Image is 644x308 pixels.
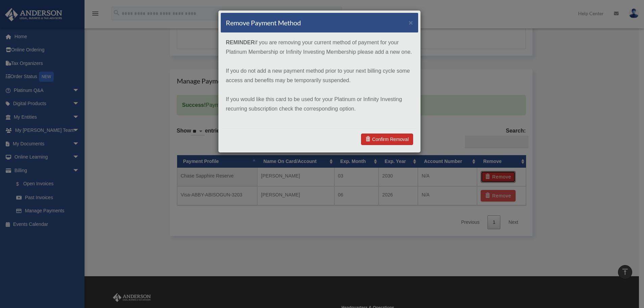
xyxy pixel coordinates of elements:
strong: REMINDER [226,40,255,45]
p: If you would like this card to be used for your Platinum or Infinity Investing recurring subscrip... [226,95,413,114]
p: If you do not add a new payment method prior to your next billing cycle some access and benefits ... [226,66,413,85]
div: if you are removing your current method of payment for your Platinum Membership or Infinity Inves... [221,33,418,128]
h4: Remove Payment Method [226,18,301,27]
a: Confirm Removal [361,134,413,145]
button: × [409,19,413,26]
